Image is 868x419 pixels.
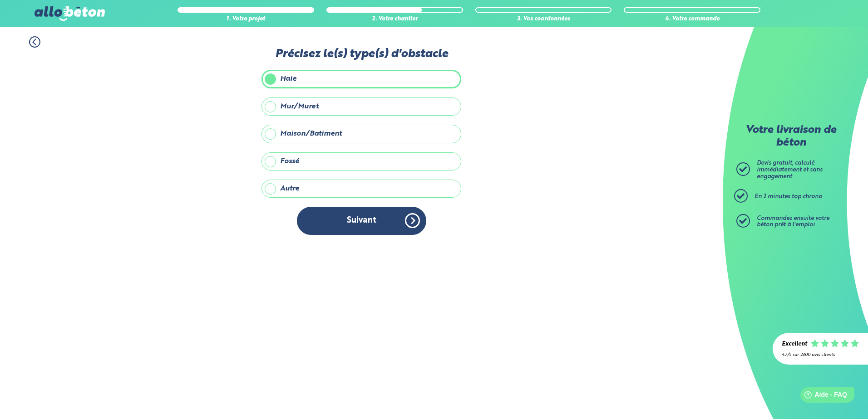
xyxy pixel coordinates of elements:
div: 4. Votre commande [624,16,760,23]
label: Fossé [261,152,461,171]
div: 1. Votre projet [178,16,314,23]
label: Haie [261,70,461,88]
label: Précisez le(s) type(s) d'obstacle [261,48,461,61]
button: Suivant [297,207,426,234]
div: 2. Votre chantier [326,16,463,23]
label: Autre [261,180,461,198]
iframe: Help widget launcher [787,384,858,409]
label: Maison/Batiment [261,125,461,143]
label: Mur/Muret [261,97,461,116]
img: allobéton [35,6,104,21]
div: 3. Vos coordonnées [475,16,612,23]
